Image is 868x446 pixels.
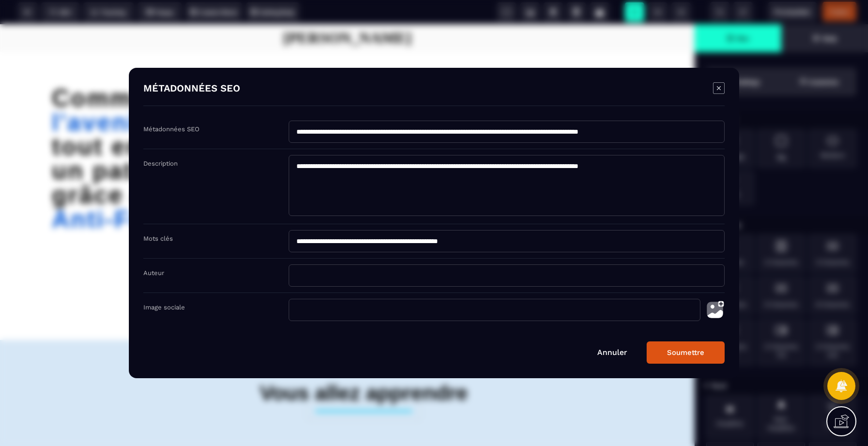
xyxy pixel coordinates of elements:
[143,82,240,96] h4: MÉTADONNÉES SEO
[143,160,178,167] label: Description
[647,341,725,364] button: Soumettre
[52,62,347,207] div: Comment tout en développant un patrimoine solide grâce au
[143,304,185,311] label: Image sociale
[705,299,725,321] img: photo-upload.002a6cb0.svg
[597,348,627,357] a: Annuler
[143,235,173,242] label: Mots clés
[143,125,200,133] label: Métadonnées SEO
[382,55,633,200] img: ebd01139a3ccbbfbeff12f53acd2016d_VSL_JOAN_3.mp4-low.gif
[211,259,483,289] button: ACCÉDER À L'ATELIER OFFERT
[40,361,687,381] h1: Vous allez apprendre
[220,329,508,346] span: Dans cette vidéo puissante de 15 minutes
[143,269,164,277] label: Auteur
